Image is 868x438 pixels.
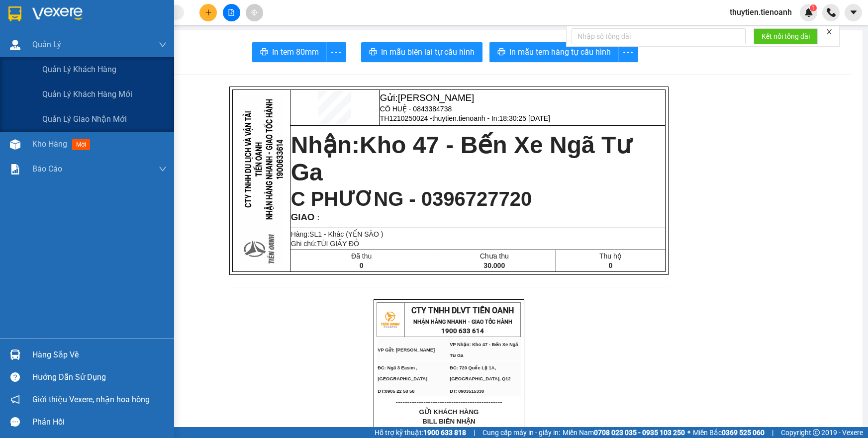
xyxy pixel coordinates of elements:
[722,429,765,437] strong: 0369 525 060
[42,113,127,125] span: Quản lý giao nhận mới
[395,398,502,406] span: ----------------------------------------------
[199,4,217,21] button: plus
[482,427,560,438] span: Cung cấp máy in - giấy in:
[10,395,20,404] span: notification
[499,114,550,122] span: 18:30:25 [DATE]
[497,48,505,57] span: printer
[378,365,427,381] span: ĐC: Ngã 3 Easim ,[GEOGRAPHIC_DATA]
[378,348,435,352] span: VP Gửi: [PERSON_NAME]
[327,46,346,59] span: more
[272,46,319,58] span: In tem 80mm
[489,42,619,62] button: printerIn mẫu tem hàng tự cấu hình
[419,408,479,416] span: GỬI KHÁCH HÀNG
[810,4,817,11] sup: 1
[326,42,346,62] button: more
[32,393,150,406] span: Giới thiệu Vexere, nhận hoa hồng
[826,28,833,35] span: close
[380,114,550,122] span: TH1210250024 -
[159,41,167,49] span: down
[10,164,20,175] img: solution-icon
[563,427,685,438] span: Miền Nam
[599,252,622,260] span: Thu hộ
[722,6,800,18] span: thuytien.tienoanh
[509,46,611,58] span: In mẫu tem hàng tự cấu hình
[378,307,402,332] img: logo
[474,427,475,438] span: |
[205,9,212,16] span: plus
[380,92,474,103] span: Gửi:
[423,429,466,437] strong: 1900 633 818
[10,139,20,150] img: warehouse-icon
[381,46,475,58] span: In mẫu biên lai tự cấu hình
[10,350,20,360] img: warehouse-icon
[483,262,505,269] span: 30.000
[251,9,258,16] span: aim
[360,262,364,269] span: 0
[291,132,631,185] span: Kho 47 - Bến Xe Ngã Tư Ga
[42,88,132,100] span: Quản lý khách hàng mới
[413,319,512,325] strong: NHẬN HÀNG NHANH - GIAO TỐC HÀNH
[317,240,359,248] span: TÚI GIẤY ĐỎ
[849,8,858,17] span: caret-down
[314,214,319,222] span: :
[687,431,690,435] span: ⚪️
[291,240,359,248] span: Ghi chú:
[432,114,550,122] span: thuytien.tienoanh - In:
[811,4,815,11] span: 1
[252,42,327,62] button: printerIn tem 80mm
[619,46,638,59] span: more
[411,306,514,315] span: CTY TNHH DLVT TIẾN OANH
[10,40,20,50] img: warehouse-icon
[827,8,836,17] img: phone-icon
[351,252,372,260] span: Đã thu
[260,48,268,57] span: printer
[32,38,61,51] span: Quản Lý
[375,427,466,438] span: Hỗ trợ kỹ thuật:
[223,4,240,21] button: file-add
[32,163,62,175] span: Báo cáo
[813,429,820,436] span: copyright
[441,327,484,335] strong: 1900 633 614
[450,389,484,394] span: ĐT: 0903515330
[450,365,511,381] span: ĐC: 720 Quốc Lộ 1A, [GEOGRAPHIC_DATA], Q12
[318,230,383,238] span: 1 - Khác (YẾN SÀO )
[378,389,414,394] span: ĐT:0905 22 58 58
[159,165,167,173] span: down
[450,342,518,358] span: VP Nhận: Kho 47 - Bến Xe Ngã Tư Ga
[42,63,116,76] span: Quản lý khách hàng
[8,6,21,21] img: logo-vxr
[246,4,263,21] button: aim
[291,188,532,210] span: C PHƯƠNG - 0396727720
[772,427,773,438] span: |
[422,418,476,425] span: BILL BIÊN NHẬN
[369,48,377,57] span: printer
[32,415,167,430] div: Phản hồi
[594,429,685,437] strong: 0708 023 035 - 0935 103 250
[291,132,631,185] strong: Nhận:
[10,417,20,427] span: message
[480,252,509,260] span: Chưa thu
[32,370,167,385] div: Hướng dẫn sử dụng
[228,9,235,16] span: file-add
[291,230,384,238] span: Hàng:SL
[10,372,20,382] span: question-circle
[72,139,90,150] span: mới
[32,139,67,149] span: Kho hàng
[762,31,810,42] span: Kết nối tổng đài
[380,105,452,113] span: CÔ HUỆ - 0843384738
[754,28,818,44] button: Kết nối tổng đài
[361,42,482,62] button: printerIn mẫu biên lai tự cấu hình
[845,4,862,21] button: caret-down
[32,348,167,362] div: Hàng sắp về
[693,427,765,438] span: Miền Bắc
[291,212,315,222] span: GIAO
[618,42,638,62] button: more
[398,92,474,103] span: [PERSON_NAME]
[609,262,613,269] span: 0
[804,8,813,17] img: icon-new-feature
[572,28,746,44] input: Nhập số tổng đài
